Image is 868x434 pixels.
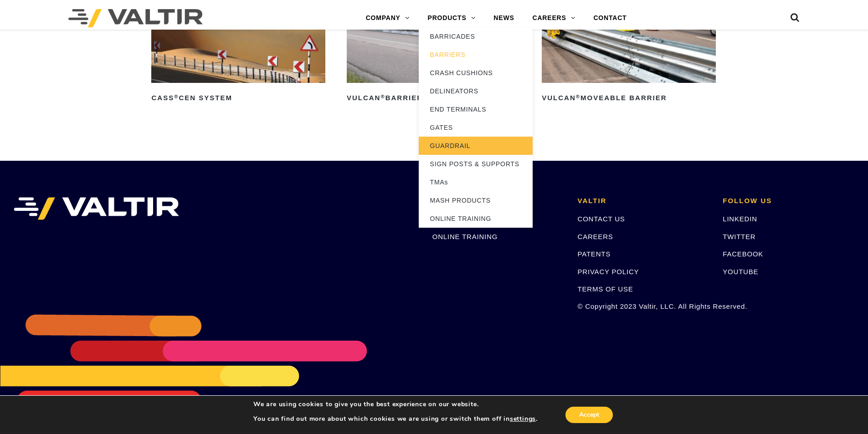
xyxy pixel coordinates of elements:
sup: ® [576,94,580,99]
a: ONLINE TRAINING [419,209,533,228]
a: FACEBOOK [723,250,763,258]
a: ONLINE TRAINING [432,233,498,240]
p: You can find out more about which cookies we are using or switch them off in . [253,415,538,423]
p: © Copyright 2023 Valtir, LLC. All Rights Reserved. [578,301,709,311]
a: CAREERS [578,233,613,240]
a: CRASH CUSHIONS [419,64,533,82]
a: TMAs [419,173,533,191]
img: VALTIR [14,197,179,220]
sup: ® [380,94,385,99]
a: MASH PRODUCTS [419,191,533,209]
a: CONTACT US [578,215,625,223]
sup: ® [174,94,179,99]
a: DELINEATORS [419,82,533,100]
a: CAREERS [524,9,585,27]
a: LINKEDIN [723,215,757,223]
img: Valtir [68,9,203,27]
a: END TERMINALS [419,100,533,118]
h2: VALTIR [578,197,709,205]
a: GATES [419,118,533,137]
a: BARRIERS [419,46,533,64]
a: GUARDRAIL [419,137,533,155]
h2: Vulcan Barrier [347,91,520,106]
a: PATENTS [578,250,611,258]
a: PRODUCTS [419,9,485,27]
a: BARRICADES [419,27,533,46]
p: We are using cookies to give you the best experience on our website. [253,400,538,408]
a: PRIVACY POLICY [578,268,639,276]
a: TWITTER [723,233,755,240]
button: Accept [565,407,613,423]
a: NEWS [484,9,523,27]
h2: CASS CEN System [151,91,325,106]
button: settings [510,415,536,423]
h2: FOLLOW US [723,197,854,205]
a: YOUTUBE [723,268,758,276]
a: CONTACT [584,9,636,27]
h2: Vulcan Moveable Barrier [542,91,715,106]
a: SIGN POSTS & SUPPORTS [419,155,533,173]
a: TERMS OF USE [578,285,633,293]
a: COMPANY [357,9,419,27]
